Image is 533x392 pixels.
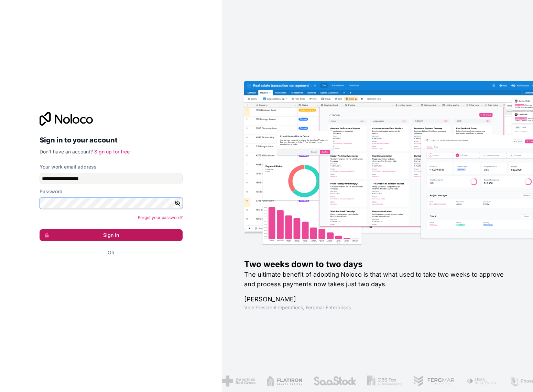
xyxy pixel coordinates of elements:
[138,215,183,220] a: Forgot your password?
[244,259,511,270] h1: Two weeks down to two days
[222,376,255,387] img: /assets/american-red-cross-BAupjrZR.png
[36,264,181,279] iframe: Sign in with Google Button
[244,295,511,304] h1: [PERSON_NAME]
[466,376,498,387] img: /assets/fiera-fwj2N5v4.png
[40,134,183,146] h2: Sign in to your account
[40,163,97,170] label: Your work email address
[108,249,115,256] span: Or
[94,149,130,154] a: Sign up for free
[40,198,183,209] input: Password
[266,376,302,387] img: /assets/flatiron-C8eUkumj.png
[313,376,356,387] img: /assets/saastock-C6Zbiodz.png
[40,229,183,241] button: Sign in
[40,149,93,154] span: Don't have an account?
[40,188,63,195] label: Password
[244,270,511,289] h2: The ultimate benefit of adopting Noloco is that what used to take two weeks to approve and proces...
[367,376,402,387] img: /assets/gbstax-C-GtDUiK.png
[40,173,183,184] input: Email address
[413,376,455,387] img: /assets/fergmar-CudnrXN5.png
[244,304,511,311] h1: Vice President Operations , Fergmar Enterprises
